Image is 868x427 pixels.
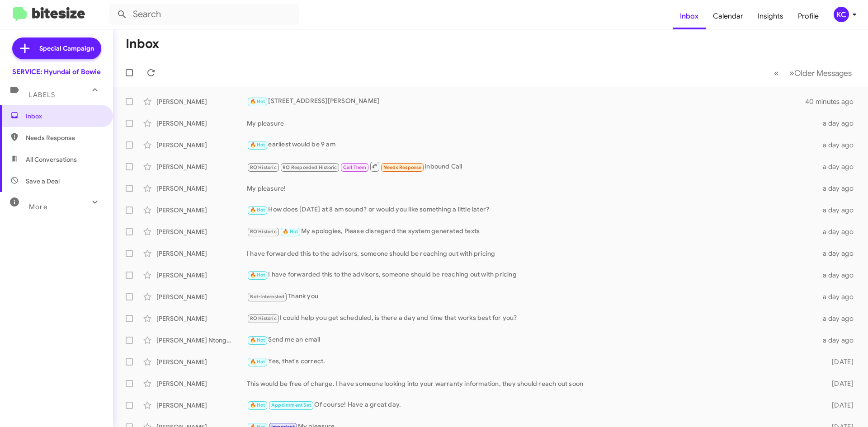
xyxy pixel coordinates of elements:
[794,68,852,78] span: Older Messages
[250,207,265,213] span: 🔥 Hot
[29,203,47,211] span: More
[247,140,817,150] div: earliest would be 9 am
[156,379,247,388] div: [PERSON_NAME]
[250,164,277,170] span: RO Historic
[39,44,94,53] span: Special Campaign
[247,379,817,388] div: This would be free of charge. I have someone looking into your warranty information, they should ...
[109,4,299,25] input: Search
[817,249,861,258] div: a day ago
[156,249,247,258] div: [PERSON_NAME]
[247,335,817,345] div: Send me an email
[817,314,861,323] div: a day ago
[29,91,55,99] span: Labels
[247,357,817,367] div: Yes, that's correct.
[250,229,277,235] span: RO Historic
[250,402,265,408] span: 🔥 Hot
[247,270,817,280] div: I have forwarded this to the advisors, someone should be reaching out with pricing
[12,38,101,59] a: Special Campaign
[250,142,265,148] span: 🔥 Hot
[156,336,247,345] div: [PERSON_NAME] Ntonghanwah
[673,3,706,29] a: Inbox
[250,99,265,104] span: 🔥 Hot
[156,401,247,410] div: [PERSON_NAME]
[26,133,103,142] span: Needs Response
[250,272,265,278] span: 🔥 Hot
[807,97,861,106] div: 40 minutes ago
[156,184,247,193] div: [PERSON_NAME]
[26,177,60,186] span: Save a Deal
[26,112,103,121] span: Inbox
[247,96,807,107] div: [STREET_ADDRESS][PERSON_NAME]
[817,271,861,280] div: a day ago
[817,336,861,345] div: a day ago
[343,164,367,170] span: Call Them
[383,164,422,170] span: Needs Response
[156,97,247,106] div: [PERSON_NAME]
[247,161,817,172] div: Inbound Call
[817,401,861,410] div: [DATE]
[774,67,779,79] span: «
[817,184,861,193] div: a day ago
[247,205,817,215] div: How does [DATE] at 8 am sound? or would you like something a little later?
[247,291,817,302] div: Thank you
[271,402,311,408] span: Appointment Set
[156,314,247,323] div: [PERSON_NAME]
[706,3,750,29] a: Calendar
[156,292,247,301] div: [PERSON_NAME]
[156,141,247,150] div: [PERSON_NAME]
[247,249,817,258] div: I have forwarded this to the advisors, someone should be reaching out with pricing
[789,67,794,79] span: »
[247,119,817,128] div: My pleasure
[156,162,247,171] div: [PERSON_NAME]
[156,357,247,366] div: [PERSON_NAME]
[817,379,861,388] div: [DATE]
[769,64,784,82] button: Previous
[247,226,817,237] div: My apologies, Please disregard the system generated texts
[283,229,298,235] span: 🔥 Hot
[126,37,159,51] h1: Inbox
[250,337,265,343] span: 🔥 Hot
[784,64,857,82] button: Next
[247,313,817,324] div: I could help you get scheduled, is there a day and time that works best for you?
[817,292,861,301] div: a day ago
[826,7,858,22] button: KC
[769,64,857,82] nav: Page navigation example
[250,315,277,321] span: RO Historic
[817,162,861,171] div: a day ago
[817,227,861,236] div: a day ago
[247,400,817,410] div: Of course! Have a great day.
[26,155,77,164] span: All Conversations
[817,141,861,150] div: a day ago
[156,206,247,215] div: [PERSON_NAME]
[156,227,247,236] div: [PERSON_NAME]
[250,294,285,300] span: Not-Interested
[283,164,337,170] span: RO Responded Historic
[791,3,826,29] a: Profile
[750,3,791,29] a: Insights
[156,271,247,280] div: [PERSON_NAME]
[247,184,817,193] div: My pleasure!
[817,119,861,128] div: a day ago
[834,7,849,22] div: KC
[250,359,265,365] span: 🔥 Hot
[817,206,861,215] div: a day ago
[817,357,861,366] div: [DATE]
[156,119,247,128] div: [PERSON_NAME]
[12,67,101,76] div: SERVICE: Hyundai of Bowie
